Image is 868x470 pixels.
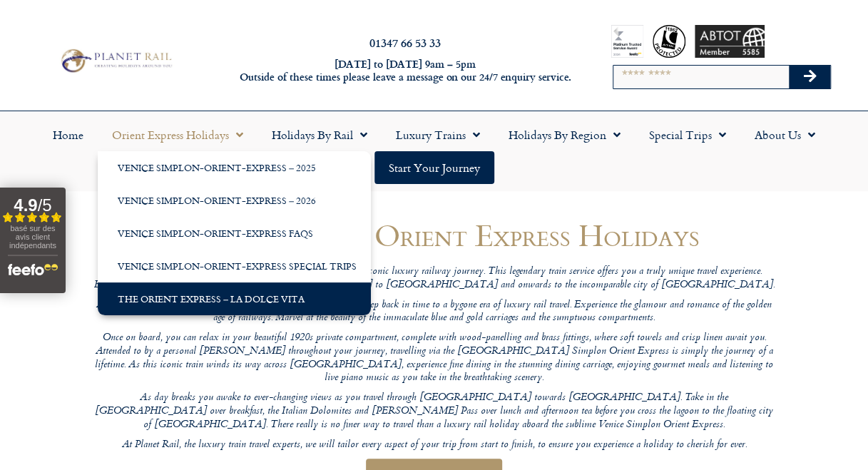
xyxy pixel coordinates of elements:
[56,46,175,75] img: Planet Rail Train Holidays Logo
[98,151,371,184] a: Venice Simplon-Orient-Express – 2025
[92,299,777,325] p: As soon as you board the Venice Simplon Orient Express you will step back in time to a bygone era...
[92,265,777,292] p: The Venice Simplon Orient Express is possibly the world’s most iconic luxury railway journey. Thi...
[98,184,371,217] a: Venice Simplon-Orient-Express – 2026
[369,34,441,51] a: 01347 66 53 33
[92,218,777,252] h1: Venice Simplon Orient Express Holidays
[382,118,494,151] a: Luxury Trains
[235,58,576,84] h6: [DATE] to [DATE] 9am – 5pm Outside of these times please leave a message on our 24/7 enquiry serv...
[98,250,371,282] a: Venice Simplon-Orient-Express Special Trips
[98,282,371,315] a: The Orient Express – La Dolce Vita
[740,118,829,151] a: About Us
[92,439,777,452] p: At Planet Rail, the luxury train travel experts, we will tailor every aspect of your trip from st...
[98,118,257,151] a: Orient Express Holidays
[374,151,494,184] a: Start your Journey
[39,118,98,151] a: Home
[789,66,830,88] button: Search
[7,118,861,184] nav: Menu
[92,392,777,431] p: As day breaks you awake to ever-changing views as you travel through [GEOGRAPHIC_DATA] towards [G...
[92,332,777,385] p: Once on board, you can relax in your beautiful 1920s private compartment, complete with wood-pane...
[494,118,635,151] a: Holidays by Region
[98,151,371,315] ul: Orient Express Holidays
[635,118,740,151] a: Special Trips
[257,118,382,151] a: Holidays by Rail
[98,217,371,250] a: Venice Simplon-Orient-Express FAQs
